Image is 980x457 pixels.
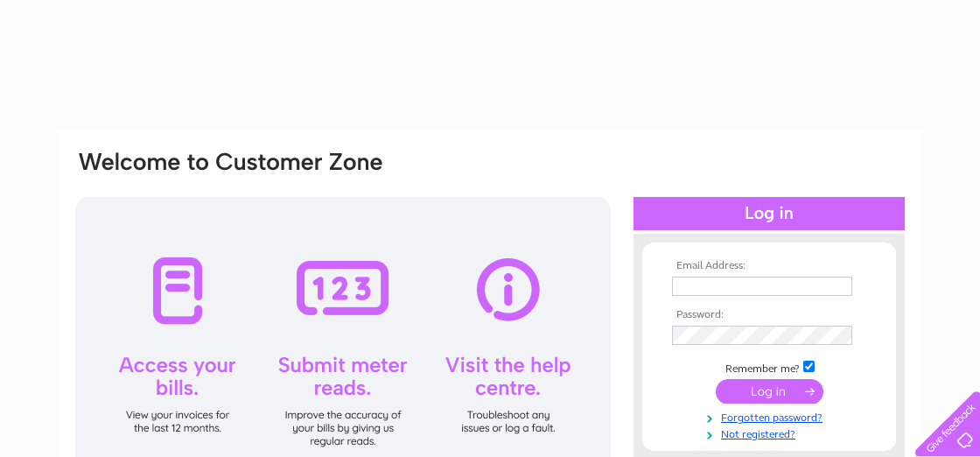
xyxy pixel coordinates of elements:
a: Forgotten password? [672,408,871,425]
input: Submit [716,379,823,404]
th: Password: [668,309,871,321]
a: Not registered? [672,425,871,441]
td: Remember me? [668,358,871,376]
th: Email Address: [668,260,871,272]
